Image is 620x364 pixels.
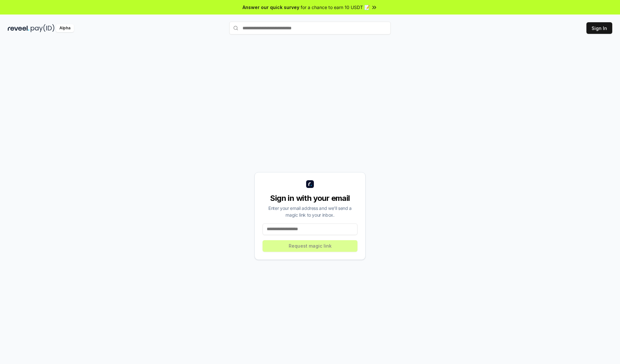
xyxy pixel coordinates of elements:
span: Answer our quick survey [243,4,299,11]
div: Enter your email address and we’ll send a magic link to your inbox. [263,205,357,218]
button: Sign In [586,22,612,34]
img: reveel_dark [8,24,29,32]
div: Alpha [56,24,74,32]
img: logo_small [306,180,314,188]
span: for a chance to earn 10 USDT 📝 [301,4,370,11]
div: Sign in with your email [263,193,357,203]
img: pay_id [31,24,55,32]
